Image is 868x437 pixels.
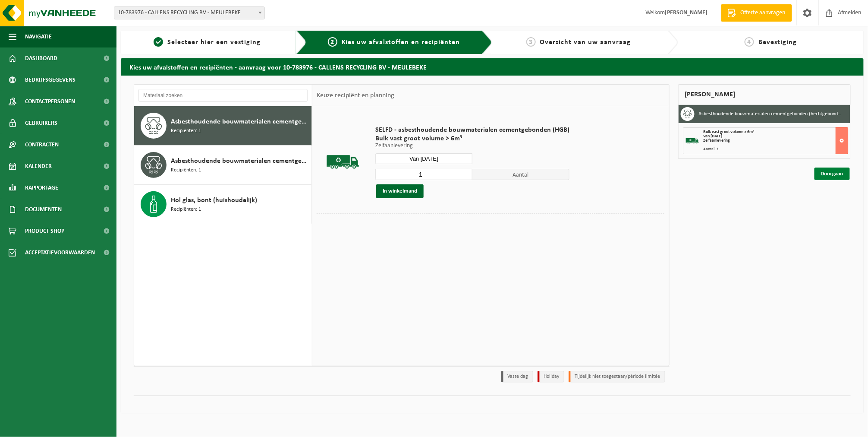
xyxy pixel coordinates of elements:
span: Bedrijfsgegevens [25,69,75,91]
h3: Asbesthoudende bouwmaterialen cementgebonden (hechtgebonden) [699,107,844,121]
span: Bulk vast groot volume > 6m³ [704,130,755,134]
strong: [PERSON_NAME] [665,9,708,16]
span: Kalender [25,155,52,177]
li: Holiday [538,371,564,383]
p: Zelfaanlevering [375,143,569,149]
span: Dashboard [25,47,57,69]
span: Bulk vast groot volume > 6m³ [375,134,569,143]
span: 10-783976 - CALLENS RECYCLING BV - MEULEBEKE [114,6,265,19]
a: Doorgaan [815,168,850,180]
div: Zelfaanlevering [704,139,849,143]
span: Product Shop [25,220,64,242]
span: Hol glas, bont (huishoudelijk) [171,195,257,206]
span: Overzicht van uw aanvraag [540,39,631,46]
span: Asbesthoudende bouwmaterialen cementgebonden (hechtgebonden) [171,117,309,127]
a: Offerte aanvragen [721,4,792,22]
div: Keuze recipiënt en planning [312,85,399,106]
span: Offerte aanvragen [739,9,788,17]
div: Aantal: 1 [704,147,849,152]
span: Documenten [25,199,62,220]
span: 3 [526,37,536,47]
strong: Van [DATE] [704,134,723,139]
button: In winkelmand [376,184,424,198]
input: Selecteer datum [375,153,472,164]
span: Gebruikers [25,112,57,134]
span: 10-783976 - CALLENS RECYCLING BV - MEULEBEKE [114,7,264,19]
span: Selecteer hier een vestiging [167,39,261,46]
span: Kies uw afvalstoffen en recipiënten [342,39,460,46]
span: Aantal [472,169,569,180]
div: [PERSON_NAME] [678,84,851,105]
span: Rapportage [25,177,58,199]
span: Recipiënten: 1 [171,166,201,174]
span: Asbesthoudende bouwmaterialen cementgebonden met isolatie(hechtgebonden) [171,156,309,166]
span: Bevestiging [758,39,797,46]
span: Navigatie [25,26,52,47]
input: Materiaal zoeken [138,89,308,102]
li: Vaste dag [501,371,533,383]
span: SELFD - asbesthoudende bouwmaterialen cementgebonden (HGB) [375,126,569,134]
span: 1 [154,37,163,47]
a: 1Selecteer hier een vestiging [125,37,289,47]
span: Acceptatievoorwaarden [25,242,95,263]
span: Recipiënten: 1 [171,206,201,214]
button: Hol glas, bont (huishoudelijk) Recipiënten: 1 [134,185,312,224]
span: Contactpersonen [25,91,75,112]
span: Contracten [25,134,59,155]
li: Tijdelijk niet toegestaan/période limitée [569,371,665,383]
button: Asbesthoudende bouwmaterialen cementgebonden (hechtgebonden) Recipiënten: 1 [134,106,312,146]
span: 2 [328,37,337,47]
span: Recipiënten: 1 [171,127,201,135]
button: Asbesthoudende bouwmaterialen cementgebonden met isolatie(hechtgebonden) Recipiënten: 1 [134,146,312,185]
span: 4 [745,37,754,47]
h2: Kies uw afvalstoffen en recipiënten - aanvraag voor 10-783976 - CALLENS RECYCLING BV - MEULEBEKE [121,58,864,75]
